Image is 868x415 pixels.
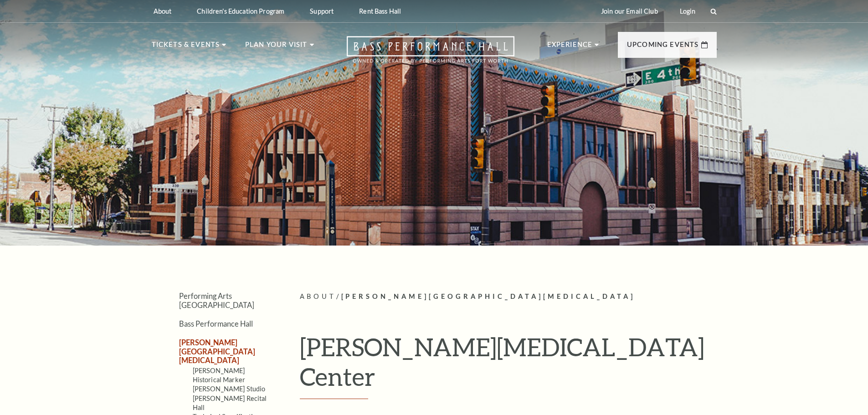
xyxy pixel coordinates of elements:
a: [PERSON_NAME] Historical Marker [193,367,245,384]
a: Performing Arts [GEOGRAPHIC_DATA] [179,292,254,309]
h1: [PERSON_NAME][MEDICAL_DATA] Center [300,332,717,399]
p: Rent Bass Hall [359,7,401,15]
a: [PERSON_NAME][GEOGRAPHIC_DATA][MEDICAL_DATA] [179,338,255,364]
p: Upcoming Events [627,39,699,56]
p: Children's Education Program [197,7,284,15]
a: Bass Performance Hall [179,319,253,328]
p: Tickets & Events [152,39,220,56]
span: About [300,292,336,300]
p: Support [310,7,334,15]
a: [PERSON_NAME] Recital Hall [193,395,267,411]
p: Experience [547,39,593,56]
p: About [154,7,172,15]
p: Plan Your Visit [245,39,308,56]
p: / [300,291,717,302]
a: [PERSON_NAME] Studio [193,385,266,393]
span: [PERSON_NAME][GEOGRAPHIC_DATA][MEDICAL_DATA] [341,292,636,300]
